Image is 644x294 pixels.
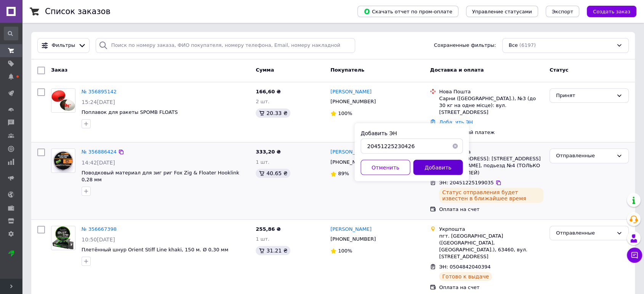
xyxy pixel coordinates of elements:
[256,89,281,94] span: 166,60 ₴
[338,171,349,176] span: 89%
[338,248,352,254] span: 100%
[466,6,538,17] button: Управление статусами
[439,119,473,125] a: Добавить ЭН
[579,8,636,14] a: Создать заказ
[593,9,630,14] span: Создать заказ
[330,88,372,96] a: [PERSON_NAME]
[82,236,115,243] span: 10:50[DATE]
[430,67,484,73] span: Доставка и оплата
[256,246,290,255] div: 31.21 ₴
[413,160,463,175] button: Добавить
[96,38,355,53] input: Поиск по номеру заказа, ФИО покупателя, номеру телефона, Email, номеру накладной
[256,169,290,178] div: 40.65 ₴
[439,95,543,116] div: Сарни ([GEOGRAPHIC_DATA].), №3 (до 30 кг на одне місце): вул. [STREET_ADDRESS]
[439,284,543,291] div: Оплата на счет
[330,236,376,242] span: [PHONE_NUMBER]
[52,42,75,49] span: Фильтры
[82,89,117,94] a: № 356895142
[330,149,372,156] a: [PERSON_NAME]
[360,130,397,136] label: Добавить ЭН
[51,226,75,250] a: Фото товару
[447,139,463,154] button: Очистить
[45,7,111,16] h1: Список заказов
[82,247,228,252] a: Плетённый шнур Orient Stiff Line khaki, 150 м. Ø 0,30 мм
[256,159,269,165] span: 1 шт.
[82,109,178,115] a: Поплавок для ракеты SPOMB FLOATS
[82,160,115,166] span: 14:42[DATE]
[51,88,75,113] a: Фото товару
[439,155,543,176] div: [STREET_ADDRESS]: [STREET_ADDRESS][PERSON_NAME], подьезд №4 (ТОЛЬКО ДЛЯ ЖИТЕЛЕЙ)
[439,149,543,155] div: Нова Пошта
[82,149,117,155] a: № 356886424
[627,248,642,263] button: Чат с покупателем
[439,206,543,213] div: Оплата на счет
[549,67,569,73] span: Статус
[556,152,613,160] div: Отправленные
[51,149,75,173] a: Фото товару
[82,99,115,105] span: 15:24[DATE]
[439,88,543,95] div: Нова Пошта
[439,264,490,270] span: ЭН: 0504842040394
[364,8,452,15] span: Скачать отчет по пром-оплате
[52,226,74,250] img: Фото товару
[546,6,579,17] button: Экспорт
[330,159,376,165] span: [PHONE_NUMBER]
[519,42,536,48] span: (6197)
[556,92,613,100] div: Принят
[360,160,410,175] button: Отменить
[509,42,518,49] span: Все
[330,67,364,73] span: Покупатель
[256,67,274,73] span: Сумма
[330,226,372,233] a: [PERSON_NAME]
[256,236,269,242] span: 1 шт.
[82,170,239,183] a: Поводковый материал для зиг риг Fox Zig & Floater Hooklink 0,28 мм
[52,149,74,173] img: Фото товару
[357,6,458,17] button: Скачать отчет по пром-оплате
[256,109,290,118] div: 20.33 ₴
[439,233,543,260] div: пгт. [GEOGRAPHIC_DATA] ([GEOGRAPHIC_DATA], [GEOGRAPHIC_DATA].), 63460, вул. [STREET_ADDRESS]
[556,229,613,237] div: Отправленные
[256,226,281,232] span: 255,86 ₴
[338,110,352,116] span: 100%
[51,89,75,112] img: Фото товару
[439,188,543,203] div: Статус отправления будет известен в ближайшее время
[439,272,492,281] div: Готово к выдаче
[472,9,532,14] span: Управление статусами
[552,9,573,14] span: Экспорт
[587,6,636,17] button: Создать заказ
[256,99,269,104] span: 2 шт.
[439,226,543,233] div: Укрпошта
[439,129,543,136] div: Наложенный платеж
[82,226,117,232] a: № 356667398
[434,42,496,49] span: Сохраненные фильтры:
[330,99,376,104] span: [PHONE_NUMBER]
[51,67,67,73] span: Заказ
[439,180,493,185] span: ЭН: 20451225199035
[256,149,281,155] span: 333,20 ₴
